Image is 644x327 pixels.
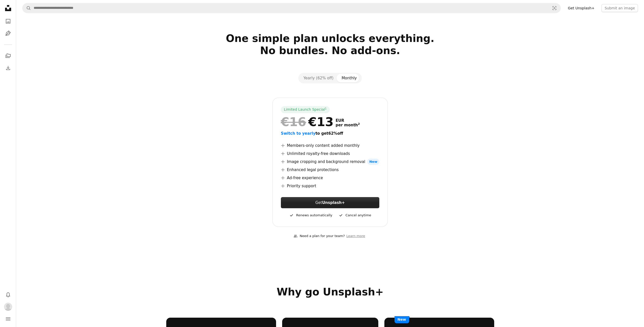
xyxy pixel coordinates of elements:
li: Members-only content added monthly [281,143,379,149]
a: 1 [324,107,328,112]
a: Download History [3,63,13,73]
sup: 1 [325,107,327,110]
a: Learn more [345,232,367,240]
form: Find visuals sitewide [22,3,561,13]
div: Limited Launch Special [281,106,330,113]
li: Priority support [281,183,379,189]
span: per month [336,123,360,127]
strong: Unsplash+ [322,200,345,205]
span: New [394,316,409,323]
li: Ad-free experience [281,175,379,181]
li: Enhanced legal protections [281,167,379,173]
a: Get Unsplash+ [565,4,597,12]
button: Yearly (62% off) [299,74,338,82]
button: Search Unsplash [23,3,31,13]
button: Visual search [548,3,560,13]
button: Submit an image [601,4,638,12]
button: Monthly [338,74,361,82]
span: €16 [281,115,306,128]
div: Need a plan for your team? [294,233,345,239]
span: EUR [336,118,360,123]
h2: One simple plan unlocks everything. No bundles. No add-ons. [166,32,494,69]
a: 2 [357,123,361,127]
button: Profile [3,302,13,312]
div: Renews automatically [289,212,332,218]
li: Image cropping and background removal [281,159,379,165]
button: Notifications [3,290,13,300]
h2: Why go Unsplash+ [166,286,494,298]
button: Switch to yearlyto get62%off [281,130,343,136]
a: Illustrations [3,28,13,38]
a: GetUnsplash+ [281,197,379,208]
img: Avatar of user Shenny Wong [4,303,12,311]
sup: 2 [358,122,360,126]
div: €13 [281,115,334,128]
a: Photos [3,16,13,26]
span: Switch to yearly [281,131,316,136]
div: Cancel anytime [338,212,371,218]
span: New [367,159,379,165]
a: Home — Unsplash [3,3,13,14]
a: Collections [3,51,13,61]
li: Unlimited royalty-free downloads [281,151,379,157]
button: Menu [3,314,13,324]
